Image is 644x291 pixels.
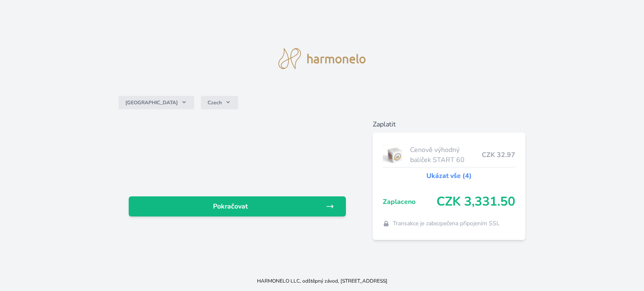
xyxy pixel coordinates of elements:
[410,145,482,165] span: Cenově výhodný balíček START 60
[393,219,500,228] span: Transakce je zabezpečena připojením SSL
[125,99,178,106] span: [GEOGRAPHIC_DATA]
[373,119,525,129] h6: Zaplatit
[119,96,194,109] button: [GEOGRAPHIC_DATA]
[135,201,326,211] span: Pokračovat
[129,196,346,216] a: Pokračovat
[426,171,472,181] a: Ukázat vše (4)
[436,194,515,209] span: CZK 3,331.50
[201,96,238,109] button: Czech
[383,144,407,165] img: start.jpg
[383,197,436,207] span: Zaplaceno
[208,99,222,106] span: Czech
[482,150,515,160] span: CZK 32.97
[278,48,366,69] img: logo.svg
